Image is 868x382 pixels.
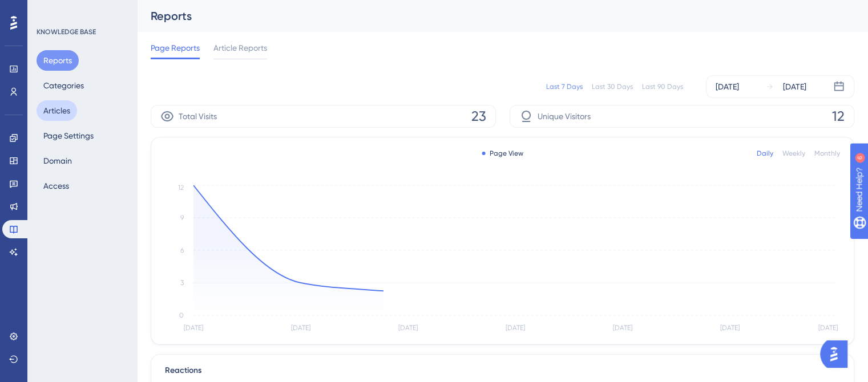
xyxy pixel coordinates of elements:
[291,324,310,332] tspan: [DATE]
[180,246,184,254] tspan: 6
[37,75,91,96] button: Categories
[79,6,83,15] div: 6
[37,50,79,71] button: Reports
[757,149,773,158] div: Daily
[398,324,418,332] tspan: [DATE]
[783,80,806,94] div: [DATE]
[820,337,854,371] iframe: UserGuiding AI Assistant Launcher
[814,149,840,158] div: Monthly
[184,324,203,332] tspan: [DATE]
[213,41,267,55] span: Article Reports
[37,27,96,36] div: KNOWLEDGE BASE
[180,279,184,287] tspan: 3
[642,82,683,91] div: Last 90 Days
[538,109,591,123] span: Unique Visitors
[178,184,184,192] tspan: 12
[482,149,523,158] div: Page View
[37,151,79,171] button: Domain
[27,3,71,17] span: Need Help?
[37,176,76,196] button: Access
[165,364,840,377] div: Reactions
[151,41,200,55] span: Page Reports
[818,324,838,332] tspan: [DATE]
[180,214,184,222] tspan: 9
[782,149,805,158] div: Weekly
[613,324,632,332] tspan: [DATE]
[37,100,77,121] button: Articles
[471,107,486,125] span: 23
[720,324,740,332] tspan: [DATE]
[179,311,184,319] tspan: 0
[716,80,739,94] div: [DATE]
[179,109,217,123] span: Total Visits
[151,8,826,24] div: Reports
[37,125,100,146] button: Page Settings
[546,82,583,91] div: Last 7 Days
[506,324,525,332] tspan: [DATE]
[592,82,633,91] div: Last 30 Days
[832,107,845,125] span: 12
